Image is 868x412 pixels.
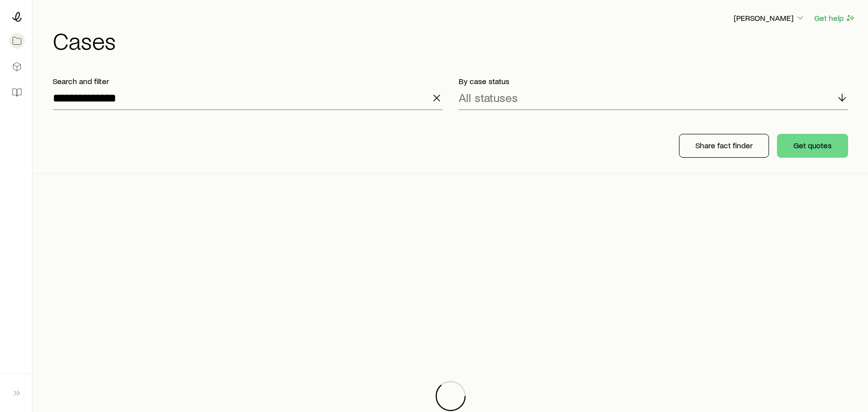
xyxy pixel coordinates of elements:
[459,76,849,86] p: By case status
[814,12,856,24] button: Get help
[459,91,518,104] p: All statuses
[53,28,856,52] h1: Cases
[53,76,443,86] p: Search and filter
[733,12,806,24] button: [PERSON_NAME]
[777,134,848,158] button: Get quotes
[695,140,753,150] p: Share fact finder
[679,134,769,158] button: Share fact finder
[734,13,805,23] p: [PERSON_NAME]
